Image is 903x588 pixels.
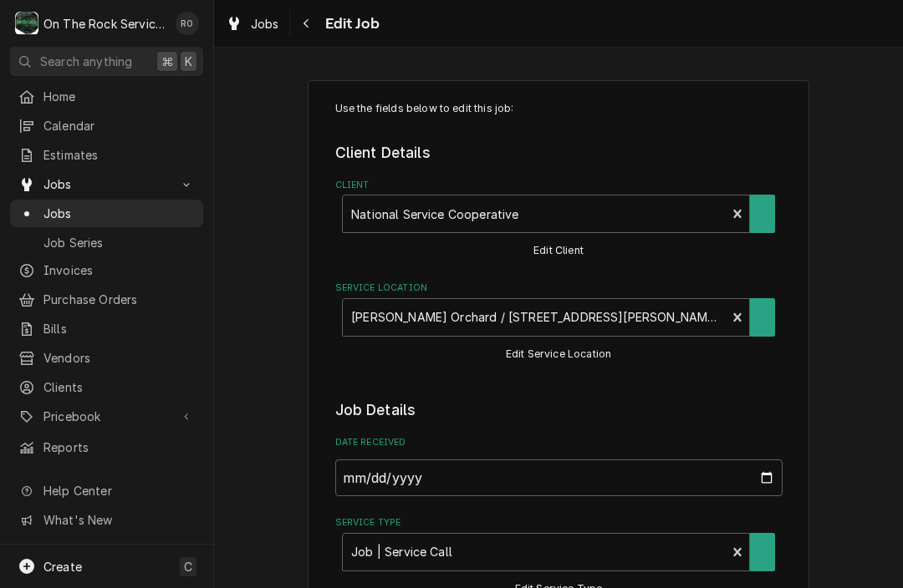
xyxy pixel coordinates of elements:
input: yyyy-mm-dd [335,459,783,496]
div: Client [335,179,783,261]
div: Service Location [335,281,783,364]
span: Clients [43,378,195,396]
span: Calendar [43,117,195,134]
button: Edit Service Location [503,344,615,365]
div: Rich Ortega's Avatar [176,12,199,35]
label: Service Type [335,516,783,530]
legend: Client Details [335,142,783,164]
span: Reports [43,438,195,456]
a: Reports [10,433,203,461]
a: Go to Pricebook [10,403,203,430]
span: ⌘ [161,53,173,70]
span: Help Center [43,482,193,499]
a: Go to What's New [10,506,203,534]
a: Invoices [10,256,203,284]
span: Create [43,560,82,574]
label: Service Location [335,281,783,295]
span: Jobs [43,205,195,222]
span: Edit Job [320,13,380,35]
a: Estimates [10,141,203,169]
div: Date Received [335,436,783,495]
a: Clients [10,373,203,401]
legend: Job Details [335,399,783,421]
button: Create New Client [750,195,775,233]
label: Client [335,179,783,192]
span: Home [43,88,195,105]
span: C [184,558,192,575]
a: Go to Help Center [10,477,203,504]
span: K [185,53,192,70]
div: On The Rock Services [43,15,166,33]
span: What's New [43,511,193,529]
span: Job Series [43,234,195,251]
span: Estimates [43,146,195,164]
div: RO [176,12,199,35]
div: On The Rock Services's Avatar [15,12,38,35]
span: Purchase Orders [43,291,195,308]
button: Edit Client [531,241,586,261]
a: Jobs [10,200,203,227]
button: Create New Service [750,533,775,571]
a: Jobs [219,10,286,38]
a: Purchase Orders [10,286,203,313]
a: Vendors [10,344,203,372]
span: Pricebook [43,408,170,425]
span: Bills [43,320,195,337]
p: Use the fields below to edit this job: [335,101,783,116]
span: Vendors [43,349,195,367]
span: Search anything [40,53,132,70]
a: Go to Jobs [10,170,203,198]
a: Bills [10,315,203,342]
div: O [15,12,38,35]
button: Create New Location [750,298,775,337]
button: Search anything⌘K [10,47,203,76]
span: Jobs [43,175,170,193]
button: Navigate back [293,10,320,37]
a: Calendar [10,112,203,139]
span: Jobs [251,15,279,33]
a: Home [10,83,203,110]
a: Job Series [10,229,203,256]
label: Date Received [335,436,783,449]
span: Invoices [43,261,195,279]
